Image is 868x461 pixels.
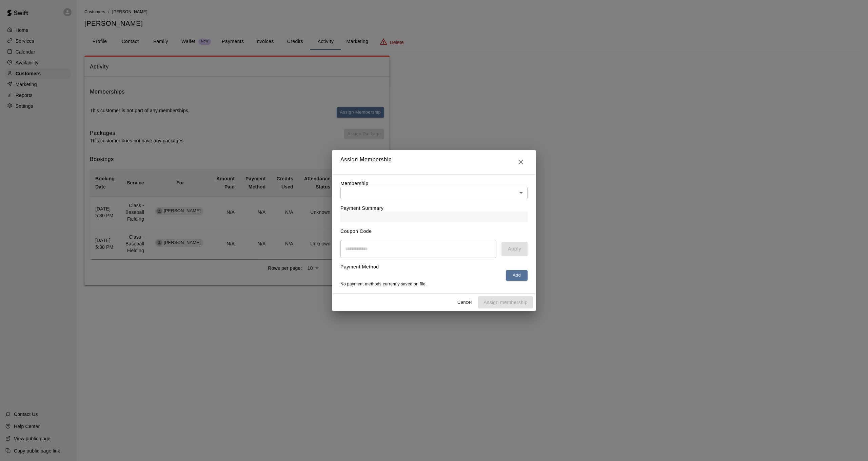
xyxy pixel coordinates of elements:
[340,264,379,269] label: Payment Method
[514,155,528,169] button: Close
[332,150,536,174] h2: Assign Membership
[340,228,372,234] label: Coupon Code
[340,205,383,211] label: Payment Summary
[340,282,427,286] span: No payment methods currently saved on file.
[454,297,475,308] button: Cancel
[506,270,528,281] button: Add
[340,181,369,186] label: Membership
